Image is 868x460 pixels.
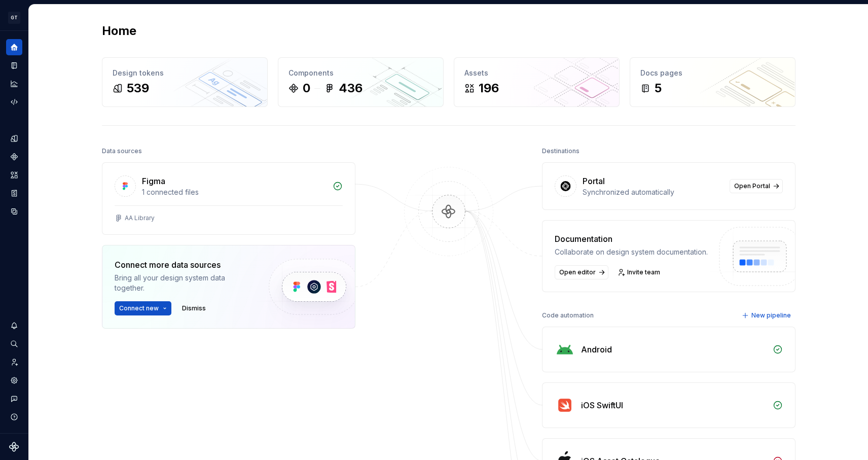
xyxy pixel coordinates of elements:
a: Home [6,39,22,55]
svg: Supernova Logo [9,442,19,452]
a: Components [6,149,22,165]
div: Assets [464,68,609,78]
a: Docs pages5 [630,57,795,107]
a: Storybook stories [6,185,22,201]
div: 5 [655,80,662,96]
span: New pipeline [751,311,791,320]
a: Invite team [614,265,665,279]
button: Notifications [6,317,22,334]
button: New pipeline [739,308,795,323]
span: Open Portal [734,182,770,190]
div: Collaborate on design system documentation. [555,247,708,257]
span: Open editor [559,268,596,276]
div: 0 [303,80,310,96]
div: 436 [339,80,363,96]
div: Components [288,68,433,78]
a: Figma1 connected filesAA Library [102,162,355,235]
button: Dismiss [177,301,210,315]
a: Code automation [6,94,22,110]
a: Assets196 [454,57,620,107]
div: Destinations [542,144,580,158]
div: Android [581,343,612,356]
button: Connect new [115,301,171,315]
a: Analytics [6,76,22,92]
span: Connect new [119,304,159,312]
button: Contact support [6,391,22,407]
div: Figma [142,175,165,187]
div: Synchronized automatically [583,187,724,197]
div: 196 [479,80,499,96]
a: Settings [6,372,22,388]
h2: Home [102,23,136,39]
a: Components0436 [278,57,444,107]
a: Design tokens [6,130,22,147]
a: Open editor [555,265,608,279]
div: Documentation [555,233,708,245]
div: Bring all your design system data together. [115,273,251,293]
button: GT [2,7,26,28]
button: Search ⌘K [6,336,22,352]
div: GT [8,12,20,24]
a: Design tokens539 [102,57,268,107]
a: Open Portal [730,179,783,193]
div: Connect more data sources [115,259,251,271]
div: iOS SwiftUI [581,399,623,411]
a: Documentation [6,57,22,74]
div: AA Library [125,214,155,222]
div: 539 [127,80,149,96]
a: Invite team [6,354,22,370]
div: Docs pages [640,68,785,78]
div: Code automation [542,308,594,323]
div: 1 connected files [142,187,327,197]
div: Design tokens [113,68,257,78]
span: Dismiss [182,304,206,312]
a: Assets [6,167,22,183]
div: Data sources [102,144,142,158]
span: Invite team [627,268,660,276]
a: Data sources [6,203,22,220]
div: Portal [583,175,605,187]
